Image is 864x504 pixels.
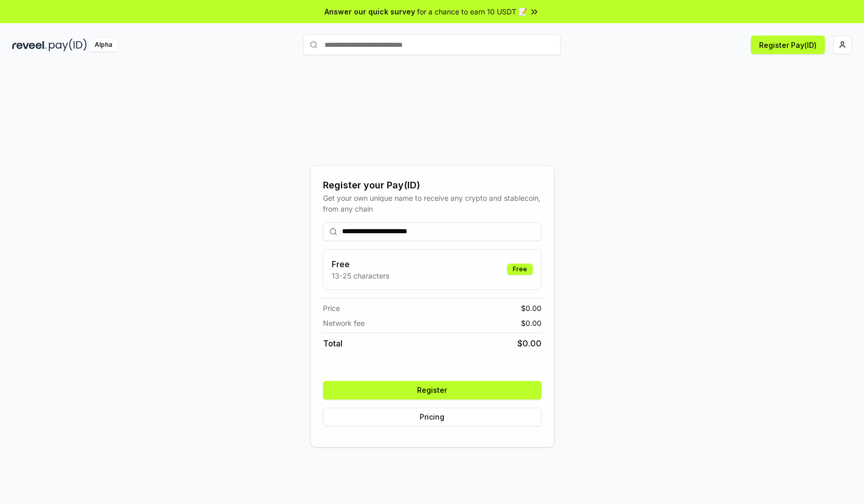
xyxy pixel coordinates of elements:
div: Get your own unique name to receive any crypto and stablecoin, from any chain [323,193,542,214]
span: Total [323,337,343,350]
span: $ 0.00 [517,337,542,350]
button: Pricing [323,408,542,426]
img: pay_id [49,39,87,51]
div: Register your Pay(ID) [323,178,542,193]
span: Answer our quick survey [325,6,415,17]
p: 13-25 characters [332,270,389,281]
span: for a chance to earn 10 USDT 📝 [417,6,527,17]
div: Free [507,264,533,275]
span: Network fee [323,318,365,328]
span: Price [323,303,340,314]
div: Alpha [89,39,118,51]
button: Register Pay(ID) [751,36,825,54]
h3: Free [332,258,389,270]
img: reveel_dark [12,39,47,51]
span: $ 0.00 [521,303,542,314]
span: $ 0.00 [521,318,542,328]
button: Register [323,381,542,399]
